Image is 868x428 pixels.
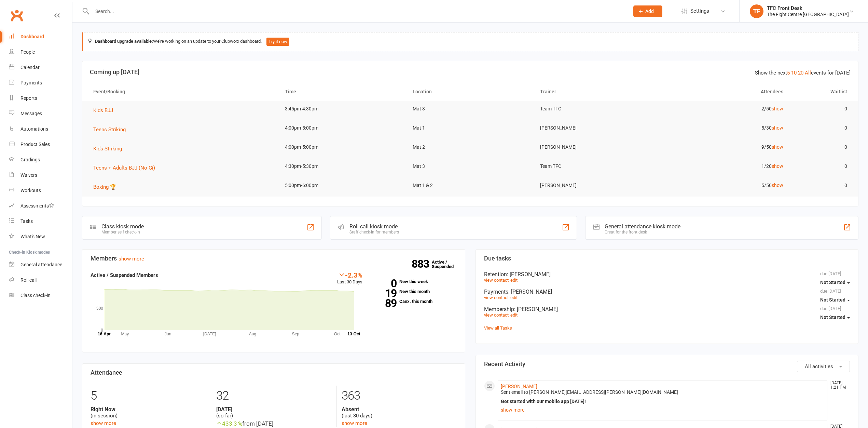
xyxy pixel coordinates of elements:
[820,311,850,323] button: Not Started
[484,289,850,295] div: Payments
[645,9,654,14] span: Add
[605,230,680,235] div: Great for the front desk
[279,83,407,101] th: Time
[91,272,158,278] strong: Active / Suspended Members
[342,406,456,419] div: (last 30 days)
[9,75,72,91] a: Payments
[266,38,289,46] button: Try it now
[534,139,662,155] td: [PERSON_NAME]
[662,101,789,117] td: 2/50
[510,312,518,318] a: edit
[9,60,72,75] a: Calendar
[20,126,48,132] div: Automations
[20,95,37,101] div: Reports
[407,120,534,136] td: Mat 1
[93,145,127,153] button: Kids Striking
[797,361,850,372] button: All activities
[20,277,37,283] div: Roll call
[90,69,851,76] h3: Coming up [DATE]
[93,146,122,152] span: Kids Striking
[9,91,72,106] a: Reports
[501,389,678,395] span: Sent email to [PERSON_NAME][EMAIL_ADDRESS][PERSON_NAME][DOMAIN_NAME]
[20,111,42,116] div: Messages
[9,229,72,244] a: What's New
[20,203,54,209] div: Assessments
[484,361,850,367] h3: Recent Activity
[820,297,845,303] span: Not Started
[484,312,509,318] a: view contact
[789,139,853,155] td: 0
[9,106,72,121] a: Messages
[787,70,790,76] a: 5
[373,298,397,308] strong: 89
[91,420,116,426] a: show more
[337,271,362,286] div: Last 30 Days
[279,177,407,193] td: 5:00pm-6:00pm
[20,293,51,298] div: Class check-in
[820,315,845,320] span: Not Started
[337,271,362,279] div: -2.3%
[407,101,534,117] td: Mat 3
[93,126,126,133] span: Teens Striking
[820,294,850,306] button: Not Started
[9,272,72,288] a: Roll call
[605,223,680,230] div: General attendance kiosk mode
[827,381,850,390] time: [DATE] 1:21 PM
[20,172,37,178] div: Waivers
[662,139,789,155] td: 9/50
[798,70,803,76] a: 20
[373,299,456,304] a: 89Canx. this month
[772,163,783,169] a: show
[119,256,144,262] a: show more
[93,184,116,190] span: Boxing 🏆
[772,144,783,150] a: show
[279,120,407,136] td: 4:00pm-5:00pm
[484,295,509,300] a: view contact
[662,158,789,174] td: 1/20
[373,279,456,284] a: 0New this week
[279,158,407,174] td: 4:30pm-5:30pm
[501,399,825,404] div: Get started with our mobile app [DATE]!
[93,183,121,191] button: Boxing 🏆
[95,39,153,44] strong: Dashboard upgrade available:
[216,406,331,413] strong: [DATE]
[91,255,457,262] h3: Members
[20,34,44,39] div: Dashboard
[805,70,811,76] a: All
[501,405,825,415] a: show more
[216,386,331,406] div: 32
[9,288,72,303] a: Class kiosk mode
[91,369,457,376] h3: Attendance
[789,83,853,101] th: Waitlist
[772,125,783,131] a: show
[20,262,62,267] div: General attendance
[93,165,155,171] span: Teens + Adults BJJ (No Gi)
[767,5,849,11] div: TFC Front Desk
[789,120,853,136] td: 0
[373,289,456,294] a: 19New this month
[662,83,789,101] th: Attendees
[20,188,41,193] div: Workouts
[216,420,242,427] span: 433.3 %
[484,306,850,312] div: Membership
[216,406,331,419] div: (so far)
[767,11,849,17] div: The Fight Centre [GEOGRAPHIC_DATA]
[507,271,551,278] span: : [PERSON_NAME]
[534,120,662,136] td: [PERSON_NAME]
[349,223,399,230] div: Roll call kiosk mode
[101,223,144,230] div: Class kiosk mode
[9,137,72,152] a: Product Sales
[93,106,118,115] button: Kids BJJ
[407,139,534,155] td: Mat 2
[90,6,624,16] input: Search...
[93,125,130,134] button: Teens Striking
[349,230,399,235] div: Staff check-in for members
[20,157,40,162] div: Gradings
[534,158,662,174] td: Team TFC
[20,234,45,239] div: What's New
[484,325,512,331] a: View all Tasks
[484,271,850,278] div: Retention
[484,255,850,262] h3: Due tasks
[342,386,456,406] div: 363
[690,3,709,19] span: Settings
